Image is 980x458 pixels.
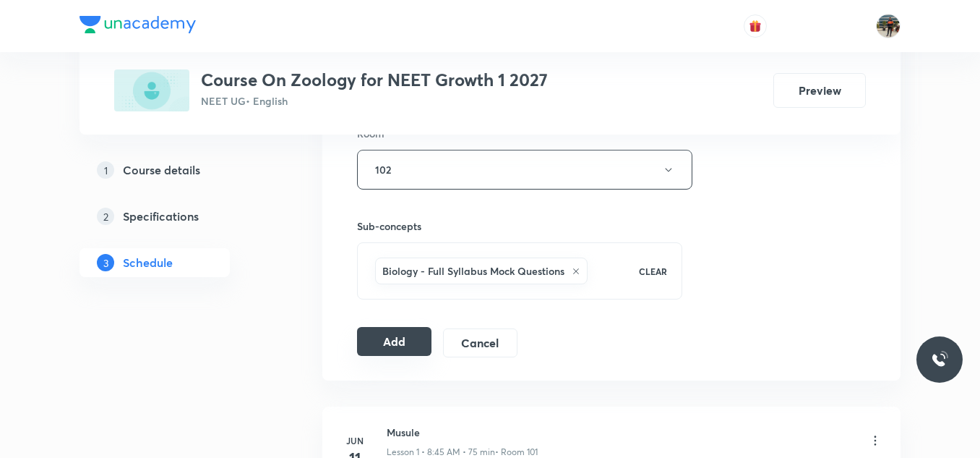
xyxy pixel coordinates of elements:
img: ttu [931,351,948,368]
img: Shrikanth Reddy [876,14,901,38]
a: 2Specifications [79,202,276,231]
h5: Specifications [123,208,199,225]
button: 102 [357,150,692,190]
button: Add [357,327,431,356]
h6: Biology - Full Syllabus Mock Questions [382,263,564,279]
h5: Schedule [123,254,173,271]
h6: Jun [340,434,369,447]
p: 2 [97,208,114,225]
h3: Course On Zoology for NEET Growth 1 2027 [201,69,548,90]
h5: Course details [123,161,200,179]
img: Company Logo [79,16,196,33]
button: avatar [744,14,767,38]
img: avatar [749,20,762,33]
p: 1 [97,161,114,179]
img: 8099C132-6A1D-4464-B00D-EF795DC9101B_plus.png [114,69,189,111]
h6: Musule [387,425,538,440]
h6: Sub-concepts [357,219,682,234]
button: Preview [773,73,866,108]
button: Cancel [443,328,517,357]
p: 3 [97,254,114,271]
a: 1Course details [79,156,276,185]
a: Company Logo [79,16,196,37]
p: NEET UG • English [201,93,548,109]
p: CLEAR [639,265,667,278]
